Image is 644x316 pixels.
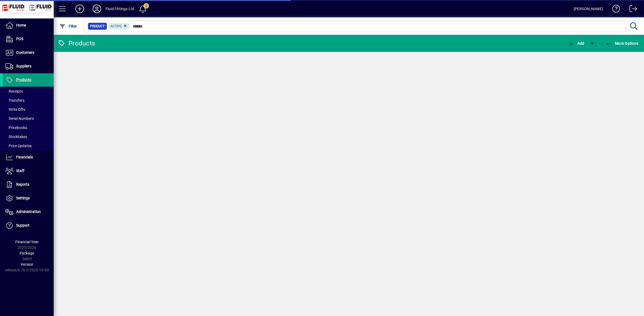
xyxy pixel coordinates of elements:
a: Financials [3,151,54,164]
a: Suppliers [3,60,54,73]
a: Pricebooks [3,123,54,132]
button: Add [567,39,586,48]
a: Customers [3,46,54,59]
a: POS [3,32,54,46]
span: Reports [16,182,29,186]
span: Product [90,24,105,29]
button: Filter [58,21,79,31]
span: Support [16,223,30,227]
span: Version [21,262,33,266]
a: Administration [3,205,54,219]
a: Staff [3,164,54,178]
a: Receipts [3,87,54,96]
span: Serial Numbers [5,116,34,121]
a: Logout [625,1,637,18]
span: Suppliers [16,64,31,68]
span: Transfers [5,98,24,102]
a: Price Updates [3,141,54,150]
span: Package [20,251,34,255]
span: Home [16,23,26,27]
a: Knowledge Base [608,1,620,18]
button: More Options [605,39,640,48]
a: Home [3,19,54,32]
div: Fluid Fittings Ltd [105,5,134,13]
span: Administration [16,210,41,214]
span: Financial Year [15,240,39,244]
span: Price Updates [5,144,32,148]
button: Add [71,4,88,14]
a: Reports [3,178,54,191]
span: POS [16,37,23,41]
a: Serial Numbers [3,114,54,123]
a: Transfers [3,96,54,105]
div: [PERSON_NAME] [574,5,603,13]
span: Receipts [5,89,23,93]
span: Pricebooks [5,125,27,130]
span: Customers [16,50,34,55]
a: Write Offs [3,105,54,114]
span: Settings [16,196,30,200]
mat-chip: Activation Status: Active [108,23,130,30]
span: Products [16,78,31,82]
span: Write Offs [5,107,25,112]
div: Products [58,39,95,48]
span: Stocktakes [5,135,27,139]
span: Filter [59,24,77,28]
span: Staff [16,169,24,173]
span: Add [568,41,584,45]
span: Active [111,24,122,28]
a: Settings [3,192,54,205]
span: Financials [16,155,33,159]
a: Stocktakes [3,132,54,141]
button: Profile [88,4,105,14]
a: Support [3,219,54,232]
span: More Options [606,41,639,45]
